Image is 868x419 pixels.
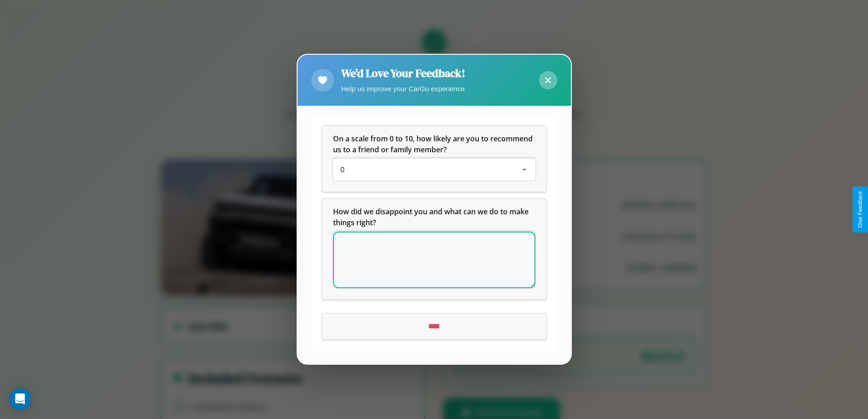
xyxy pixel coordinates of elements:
[333,134,535,155] h5: On a scale from 0 to 10, how likely are you to recommend us to a friend or family member?
[340,165,344,175] span: 0
[341,66,465,81] h2: We'd Love Your Feedback!
[341,83,465,95] p: Help us improve your CarGo experience
[333,159,535,181] div: On a scale from 0 to 10, how likely are you to recommend us to a friend or family member?
[857,191,863,228] div: Give Feedback
[9,388,31,410] div: Open Intercom Messenger
[322,126,546,192] div: On a scale from 0 to 10, how likely are you to recommend us to a friend or family member?
[333,134,534,155] span: On a scale from 0 to 10, how likely are you to recommend us to a friend or family member?
[333,207,530,228] span: How did we disappoint you and what can we do to make things right?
